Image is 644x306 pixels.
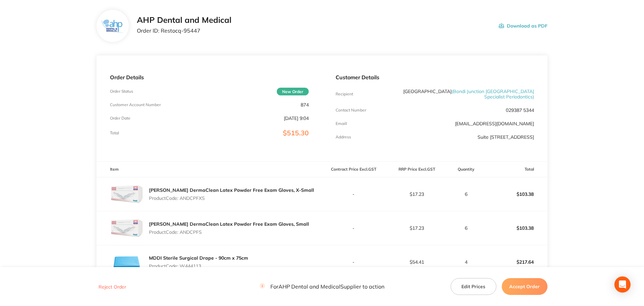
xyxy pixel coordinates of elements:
[283,129,309,137] span: $515.30
[110,211,144,245] img: Z2dqcnFxZQ
[485,186,547,202] p: $103.38
[448,162,484,177] th: Quantity
[484,162,547,177] th: Total
[97,284,128,290] button: Reject Order
[110,89,133,94] p: Order Status
[385,191,448,197] p: $17.23
[336,121,347,126] p: Emaill
[336,74,534,80] p: Customer Details
[149,255,248,261] a: MDDI Sterile Surgical Drape - 90cm x 75cm
[485,254,547,270] p: $217.64
[336,135,351,139] p: Address
[336,92,353,96] p: Recipient
[614,276,631,293] div: Open Intercom Messenger
[277,88,309,95] span: New Order
[385,259,448,265] p: $54.41
[260,283,384,290] p: For AHP Dental and Medical Supplier to action
[478,134,534,140] p: Suite [STREET_ADDRESS]
[149,195,314,201] p: Product Code: ANDCPFXS
[323,259,385,265] p: -
[385,162,448,177] th: RRP Price Excl. GST
[451,278,496,295] button: Edit Prices
[102,19,124,33] img: ZjN5bDlnNQ
[385,225,448,231] p: $17.23
[110,245,144,279] img: czF0ZXYyeQ
[506,107,534,113] p: 029387 5344
[322,162,385,177] th: Contract Price Excl. GST
[323,191,385,197] p: -
[110,177,144,211] img: MG1iMWZ6eQ
[449,259,484,265] p: 4
[149,229,309,235] p: Product Code: ANDCPFS
[499,15,547,36] button: Download as PDF
[452,88,534,100] span: ( Bondi Junction [GEOGRAPHIC_DATA] Specialist Periodontics )
[323,225,385,231] p: -
[336,108,366,113] p: Contact Number
[485,220,547,236] p: $103.38
[301,102,309,107] p: 874
[137,28,231,34] p: Order ID: Restocq- 95447
[502,278,547,295] button: Accept Order
[149,187,314,193] a: [PERSON_NAME] DermaClean Latex Powder Free Exam Gloves, X-Small
[455,121,534,127] a: [EMAIL_ADDRESS][DOMAIN_NAME]
[284,116,309,121] p: [DATE] 9:04
[110,131,119,135] p: Total
[149,263,248,269] p: Product Code: W444113
[449,225,484,231] p: 6
[402,89,534,99] p: [GEOGRAPHIC_DATA]
[110,116,130,121] p: Order Date
[149,221,309,227] a: [PERSON_NAME] DermaClean Latex Powder Free Exam Gloves, Small
[110,102,161,107] p: Customer Account Number
[137,15,231,25] h2: AHP Dental and Medical
[449,191,484,197] p: 6
[110,74,308,80] p: Order Details
[97,162,322,177] th: Item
